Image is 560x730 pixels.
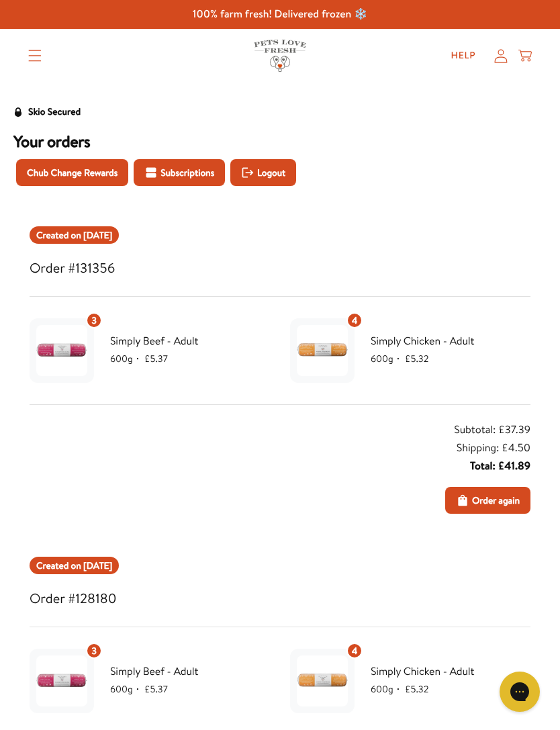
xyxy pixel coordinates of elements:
img: Pets Love Fresh [254,40,306,71]
button: Subscriptions [134,159,225,186]
img: Simply Beef - Adult [36,325,87,376]
a: Help [440,42,487,69]
div: 4 units of item: Simply Chicken - Adult [346,643,363,659]
a: Skio Secured [13,104,81,131]
span: Simply Beef - Adult [110,663,270,680]
div: Shipping: £4.50 [457,439,530,457]
h3: Your orders [13,131,547,151]
span: £5.32 [405,682,428,696]
span: 3 [91,313,97,328]
div: 3 units of item: Simply Beef - Adult [86,312,102,328]
summary: Translation missing: en.sections.header.menu [17,39,52,73]
span: 4 [352,643,358,658]
span: Subscriptions [160,165,214,180]
span: Chub Change Rewards [27,165,118,180]
svg: Security [13,107,23,117]
h3: Order #128180 [30,588,530,610]
div: Total: £41.89 [470,457,530,475]
img: Simply Chicken - Adult [297,655,348,706]
div: Subtotal: £37.39 [454,421,530,439]
span: £5.37 [144,682,168,696]
img: Simply Beef - Adult [36,655,87,706]
button: Chub Change Rewards [16,159,128,186]
div: Skio Secured [28,104,81,120]
button: Order again [445,487,530,514]
span: Created on [DATE] [36,228,112,242]
div: 3 units of item: Simply Beef - Adult [86,643,102,659]
span: £5.37 [144,352,168,365]
span: 4 [352,313,358,328]
span: Simply Beef - Adult [110,332,270,350]
button: Logout [230,159,296,186]
span: 3 [91,643,97,658]
img: Simply Chicken - Adult [297,325,348,376]
span: Simply Chicken - Adult [371,332,530,350]
span: 600g ・ [110,352,144,365]
span: 600g ・ [371,682,405,696]
span: Simply Chicken - Adult [371,663,530,680]
span: £5.32 [405,352,428,365]
h3: Order #131356 [30,257,530,280]
span: 600g ・ [110,682,144,696]
span: Created on [DATE] [36,558,112,573]
span: 600g ・ [371,352,405,365]
span: Order again [472,493,520,508]
iframe: Gorgias live chat messenger [493,667,547,717]
div: 4 units of item: Simply Chicken - Adult [346,312,363,328]
span: Logout [257,165,285,180]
